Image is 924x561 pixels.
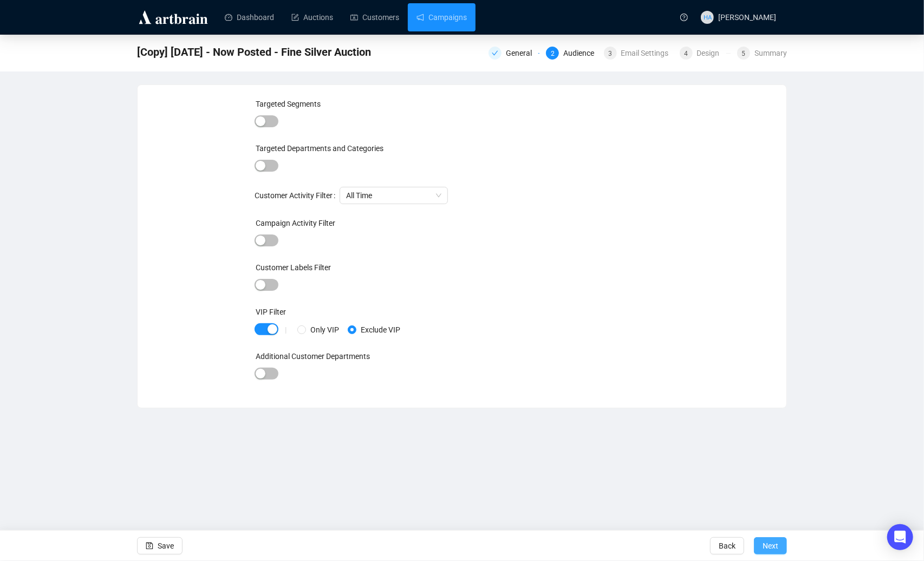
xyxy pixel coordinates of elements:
div: General [489,47,539,60]
label: Customer Labels Filter [256,263,331,272]
div: Design [697,47,726,60]
div: Open Intercom Messenger [887,524,913,550]
span: question-circle [680,14,688,21]
a: Customers [350,3,399,31]
span: Exclude VIP [356,324,405,336]
a: Dashboard [225,3,274,31]
div: Email Settings [621,47,675,60]
span: Only VIP [306,324,343,336]
span: 5 [741,50,745,57]
button: Next [754,537,787,555]
a: Auctions [291,3,333,31]
span: check [492,50,498,56]
div: 5Summary [737,47,787,60]
div: General [506,47,538,60]
img: logo [137,9,210,26]
span: HA [703,12,711,22]
label: Targeted Departments and Categories [256,144,383,153]
span: Back [719,531,736,561]
label: Campaign Activity Filter [256,219,335,227]
div: Audience [563,47,601,60]
span: Save [158,531,174,561]
a: Campaigns [417,3,467,31]
span: 2 [551,50,555,57]
label: Customer Activity Filter [255,187,340,204]
label: Targeted Segments [256,100,321,108]
label: Additional Customer Departments [256,352,370,361]
div: Summary [754,47,787,60]
button: Back [710,537,744,555]
span: [Copy] 6-9-25 - Now Posted - Fine Silver Auction [137,43,371,61]
span: All Time [346,187,441,204]
div: 4Design [680,47,731,60]
div: 2Audience [546,47,597,60]
div: | [285,325,287,334]
span: 4 [684,50,688,57]
span: [PERSON_NAME] [718,13,776,22]
div: 3Email Settings [604,47,673,60]
button: Save [137,537,183,555]
span: save [146,542,153,550]
span: Next [763,531,778,561]
label: VIP Filter [256,308,286,316]
span: 3 [608,50,612,57]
